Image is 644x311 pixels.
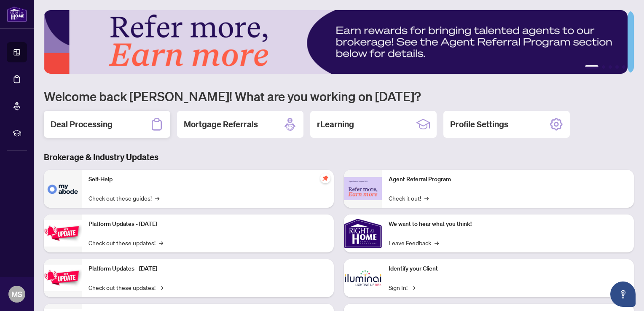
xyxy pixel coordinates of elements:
button: 2 [602,65,605,69]
button: 5 [622,65,625,69]
span: MS [11,288,22,300]
button: 4 [615,65,619,69]
a: Check it out!→ [389,193,429,203]
span: → [159,238,163,247]
p: Self-Help [89,175,327,184]
span: → [159,283,163,292]
h2: Profile Settings [450,118,508,130]
button: 1 [585,65,598,69]
p: We want to hear what you think! [389,220,627,229]
span: → [411,283,415,292]
img: Platform Updates - July 8, 2025 [44,265,82,291]
p: Identify your Client [389,264,627,273]
h3: Brokerage & Industry Updates [44,151,634,163]
span: → [435,238,439,247]
h2: rLearning [317,118,354,130]
span: pushpin [320,173,330,183]
img: logo [7,6,27,22]
button: Open asap [610,282,636,307]
img: Agent Referral Program [344,177,382,200]
a: Leave Feedback→ [389,238,439,247]
p: Platform Updates - [DATE] [89,264,327,273]
img: Self-Help [44,170,82,208]
a: Check out these guides!→ [89,193,159,203]
button: 3 [609,65,612,69]
p: Platform Updates - [DATE] [89,220,327,229]
p: Agent Referral Program [389,175,627,184]
img: Identify your Client [344,259,382,297]
span: → [424,193,429,203]
h1: Welcome back [PERSON_NAME]! What are you working on [DATE]? [44,88,634,104]
img: Slide 0 [44,10,628,74]
a: Check out these updates!→ [89,238,163,247]
h2: Mortgage Referrals [184,118,258,130]
a: Check out these updates!→ [89,283,163,292]
a: Sign In!→ [389,283,415,292]
h2: Deal Processing [51,118,113,130]
span: → [155,193,159,203]
img: We want to hear what you think! [344,214,382,252]
img: Platform Updates - July 21, 2025 [44,220,82,247]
